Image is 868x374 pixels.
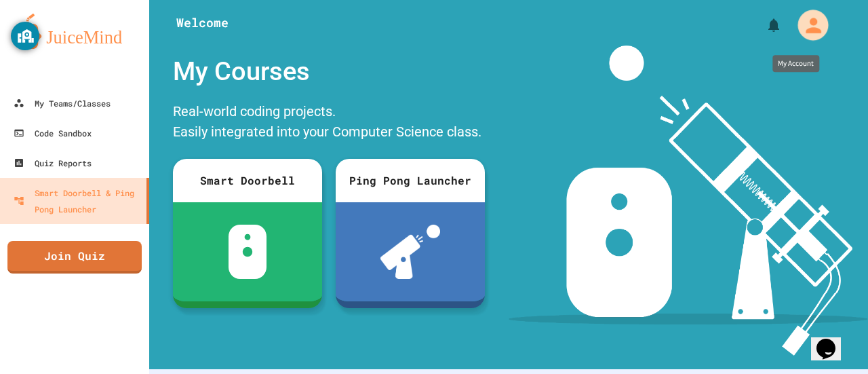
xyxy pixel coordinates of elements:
[166,45,492,98] div: My Courses
[14,185,141,217] div: Smart Doorbell & Ping Pong Launcher
[509,45,868,356] img: banner-image-my-projects.png
[14,95,111,111] div: My Teams/Classes
[7,241,142,274] a: Join Quiz
[741,14,785,37] div: My Notifications
[336,159,485,202] div: Ping Pong Launcher
[780,5,833,45] div: My Account
[772,55,819,72] div: My Account
[166,98,492,149] div: Real-world coding projects. Easily integrated into your Computer Science class.
[229,225,267,279] img: sdb-white.svg
[380,225,441,279] img: ppl-with-ball.png
[14,155,92,171] div: Quiz Reports
[173,159,322,202] div: Smart Doorbell
[11,22,39,50] button: GoGuardian Privacy Information
[14,14,136,49] img: logo-orange.svg
[14,125,92,141] div: Code Sandbox
[811,320,854,360] iframe: chat widget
